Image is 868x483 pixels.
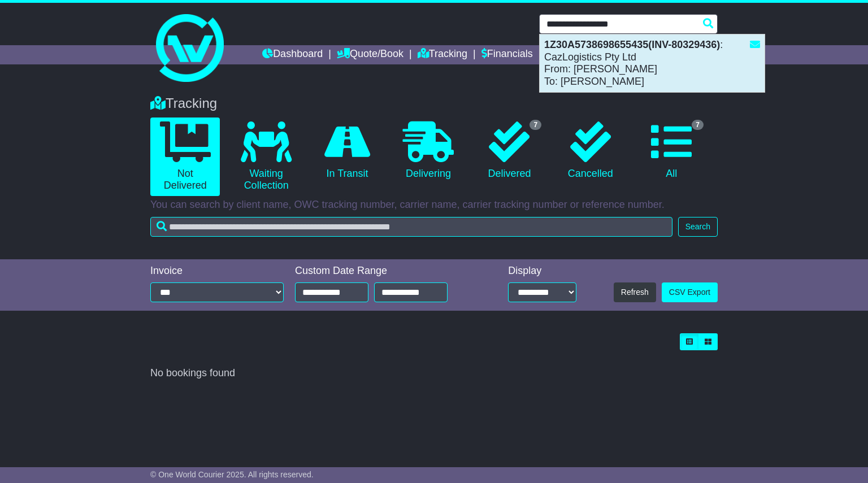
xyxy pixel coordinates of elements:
div: Tracking [145,95,723,112]
strong: 1Z30A5738698655435(INV-80329436) [544,39,720,50]
a: 7 All [637,118,706,184]
a: Waiting Collection [231,118,301,196]
div: Custom Date Range [295,265,476,277]
a: Not Delivered [150,118,220,196]
button: Refresh [614,282,656,302]
a: Tracking [418,45,467,64]
div: Display [508,265,576,277]
a: CSV Export [662,282,718,302]
div: : CazLogistics Pty Ltd From: [PERSON_NAME] To: [PERSON_NAME] [540,34,765,92]
p: You can search by client name, OWC tracking number, carrier name, carrier tracking number or refe... [150,199,718,211]
div: Invoice [150,265,284,277]
a: Delivering [393,118,463,184]
span: 7 [692,120,704,130]
a: Dashboard [262,45,323,64]
a: Cancelled [555,118,625,184]
button: Search [678,217,718,237]
a: 7 Delivered [475,118,544,184]
span: © One World Courier 2025. All rights reserved. [150,470,314,479]
a: Quote/Book [337,45,403,64]
a: Financials [481,45,533,64]
a: In Transit [313,118,382,184]
div: No bookings found [150,367,718,380]
span: 7 [530,120,541,130]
